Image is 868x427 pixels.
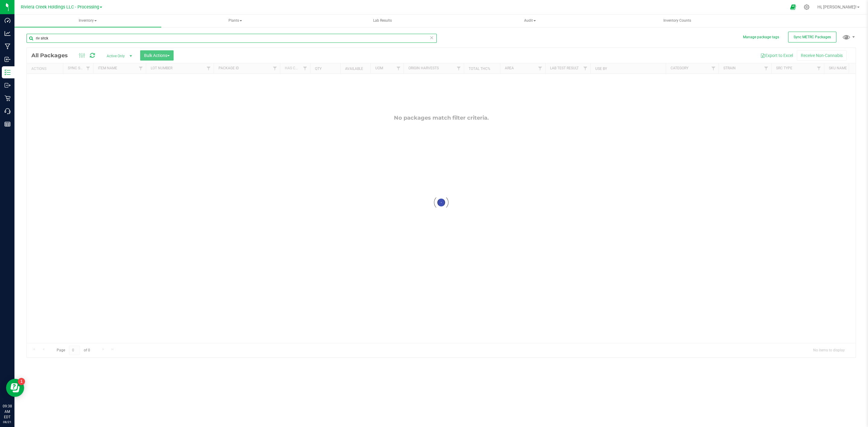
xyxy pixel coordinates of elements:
span: Inventory Counts [655,18,699,23]
inline-svg: Reports [5,121,11,127]
button: Manage package tags [743,35,779,40]
span: Audit [457,15,603,27]
inline-svg: Analytics [5,30,11,36]
inline-svg: Inventory [5,69,11,75]
span: Plants [162,15,308,27]
span: Clear [429,34,434,42]
a: Inventory [14,14,161,27]
inline-svg: Retail [5,95,11,101]
inline-svg: Dashboard [5,17,11,24]
div: Manage settings [803,4,810,10]
span: Sync METRC Packages [794,35,831,39]
span: Hi, [PERSON_NAME]! [817,5,857,9]
span: Open Ecommerce Menu [786,1,800,13]
p: 09:38 AM EDT [3,403,12,420]
span: Lab Results [365,18,400,23]
inline-svg: Manufacturing [5,43,11,49]
a: Lab Results [309,14,456,27]
a: Inventory Counts [604,14,751,27]
input: Search Package ID, Item Name, SKU, Lot or Part Number... [27,34,437,43]
button: Sync METRC Packages [788,32,836,42]
inline-svg: Inbound [5,56,11,62]
inline-svg: Outbound [5,82,11,88]
a: Audit [457,14,603,27]
a: Plants [162,14,309,27]
inline-svg: Call Center [5,108,11,114]
span: Riviera Creek Holdings LLC - Processing [21,5,99,10]
p: 08/21 [3,420,12,424]
iframe: Resource center [6,379,24,397]
iframe: Resource center unread badge [18,378,25,385]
